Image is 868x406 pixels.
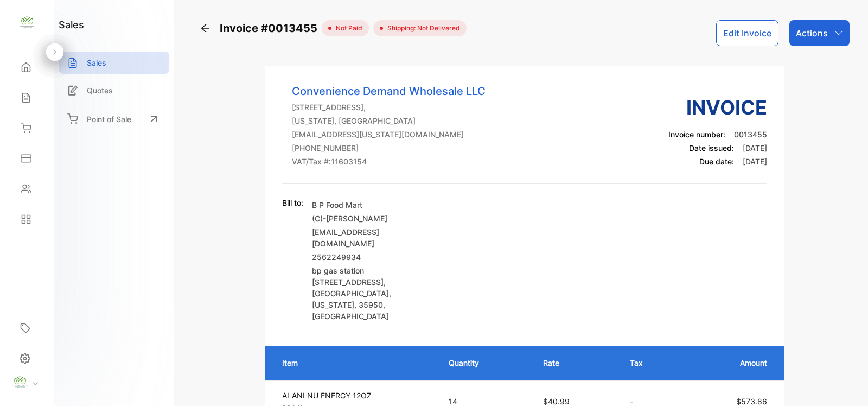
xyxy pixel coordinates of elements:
[668,93,767,122] h3: Invoice
[292,115,486,126] p: [US_STATE], [GEOGRAPHIC_DATA]
[743,157,767,166] span: [DATE]
[19,14,35,30] img: logo
[312,251,437,263] p: 2562249934
[87,113,131,125] p: Point of Sale
[699,157,734,166] span: Due date:
[689,143,734,153] span: Date issued:
[789,20,850,46] button: Actions
[312,199,437,211] p: B P Food Mart
[312,266,384,287] span: bp gas station [STREET_ADDRESS]
[543,357,609,369] p: Rate
[59,17,84,32] h1: sales
[449,357,521,369] p: Quantity
[220,20,322,36] span: Invoice #0013455
[282,357,427,369] p: Item
[822,360,868,406] iframe: LiveChat chat widget
[736,397,767,406] span: $573.86
[796,27,828,40] p: Actions
[668,130,725,139] span: Invoice number:
[693,357,768,369] p: Amount
[59,107,169,131] a: Point of Sale
[383,23,460,33] span: Shipping: Not Delivered
[312,213,437,224] p: (C)-[PERSON_NAME]
[716,20,778,46] button: Edit Invoice
[12,374,28,390] img: profile
[292,156,486,167] p: VAT/Tax #: 11603154
[743,143,767,153] span: [DATE]
[292,83,486,99] p: Convenience Demand Wholesale LLC
[292,129,486,140] p: [EMAIL_ADDRESS][US_STATE][DOMAIN_NAME]
[282,197,303,208] p: Bill to:
[59,52,169,74] a: Sales
[312,226,437,249] p: [EMAIL_ADDRESS][DOMAIN_NAME]
[59,79,169,101] a: Quotes
[630,357,671,369] p: Tax
[354,300,383,309] span: , 35950
[292,142,486,154] p: [PHONE_NUMBER]
[282,390,429,401] p: ALANI NU ENERGY 12OZ
[331,23,362,33] span: not paid
[87,85,113,96] p: Quotes
[87,57,106,68] p: Sales
[543,397,570,406] span: $40.99
[292,101,486,113] p: [STREET_ADDRESS],
[734,130,767,139] span: 0013455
